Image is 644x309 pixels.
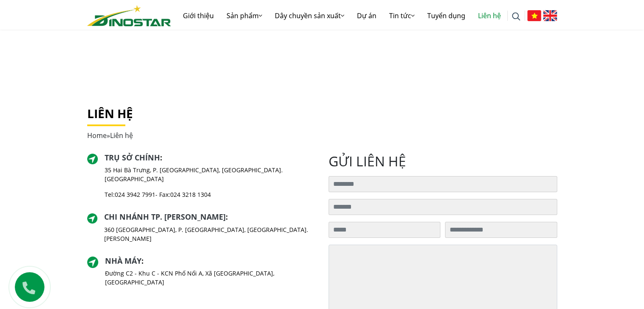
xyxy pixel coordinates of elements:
[104,225,316,243] p: 360 [GEOGRAPHIC_DATA], P. [GEOGRAPHIC_DATA], [GEOGRAPHIC_DATA]. [PERSON_NAME]
[87,131,133,140] span: »
[87,107,557,121] h1: Liên hệ
[220,2,268,29] a: Sản phẩm
[105,190,315,199] p: Tel: - Fax:
[329,153,557,169] h2: gửi liên hệ
[87,131,107,140] a: Home
[170,190,211,199] a: 024 3218 1304
[110,131,133,140] span: Liên hệ
[472,2,507,29] a: Liên hệ
[543,10,557,21] img: English
[104,212,316,222] h2: :
[383,2,421,29] a: Tin tức
[268,2,351,29] a: Dây chuyền sản xuất
[351,2,383,29] a: Dự án
[421,2,472,29] a: Tuyển dụng
[105,257,315,266] h2: :
[105,256,141,266] a: Nhà máy
[105,269,315,287] p: Đường C2 - Khu C - KCN Phố Nối A, Xã [GEOGRAPHIC_DATA], [GEOGRAPHIC_DATA]
[105,166,315,183] p: 35 Hai Bà Trưng, P. [GEOGRAPHIC_DATA], [GEOGRAPHIC_DATA]. [GEOGRAPHIC_DATA]
[512,12,520,21] img: search
[105,153,315,163] h2: :
[115,190,155,199] a: 024 3942 7991
[87,154,98,165] img: directer
[104,212,226,222] a: Chi nhánh TP. [PERSON_NAME]
[87,213,97,223] img: directer
[527,10,541,21] img: Tiếng Việt
[177,2,220,29] a: Giới thiệu
[87,5,171,26] img: logo
[87,257,99,268] img: directer
[105,152,160,163] a: Trụ sở chính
